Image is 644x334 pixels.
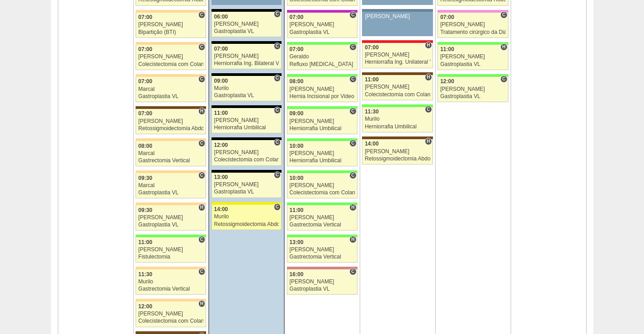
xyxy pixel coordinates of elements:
[349,75,356,83] span: Consultório
[290,29,355,35] div: Gastroplastia VL
[440,29,506,35] div: Tratamento cirúrgico da Diástase do reto abdomem
[290,86,355,92] div: [PERSON_NAME]
[290,279,355,285] div: [PERSON_NAME]
[136,301,206,327] a: H 12:00 [PERSON_NAME] Colecistectomia com Colangiografia VL
[500,75,507,83] span: Consultório
[198,300,205,307] span: Hospital
[138,215,203,221] div: [PERSON_NAME]
[290,254,355,260] div: Gastrectomia Vertical
[362,75,432,100] a: H 11:00 [PERSON_NAME] Colecistectomia com Colangiografia VL
[136,267,206,269] div: Key: Bartira
[362,40,432,43] div: Key: Assunção
[440,78,454,85] span: 12:00
[138,175,152,181] span: 09:30
[138,14,152,20] span: 07:00
[362,139,432,165] a: H 14:00 [PERSON_NAME] Retossigmoidectomia Abdominal VL
[349,172,356,179] span: Consultório
[214,174,228,180] span: 13:00
[437,13,508,38] a: C 07:00 [PERSON_NAME] Tratamento cirúrgico da Diástase do reto abdomem
[290,143,304,149] span: 10:00
[274,171,281,179] span: Consultório
[138,46,152,52] span: 07:00
[138,254,203,260] div: Fistulectomia
[362,136,432,139] div: Key: Santa Joana
[440,14,454,20] span: 07:00
[214,85,279,91] div: Murilo
[365,14,430,19] div: [PERSON_NAME]
[138,311,203,317] div: [PERSON_NAME]
[214,206,228,212] span: 14:00
[212,105,282,108] div: Key: Blanc
[214,28,279,34] div: Gastroplastia VL
[287,173,357,198] a: C 10:00 [PERSON_NAME] Colecistectomia com Colangiografia VL
[138,118,203,124] div: [PERSON_NAME]
[290,110,304,117] span: 09:00
[136,331,206,334] div: Key: Santa Joana
[425,138,432,145] span: Hospital
[440,94,506,99] div: Gastroplastia VL
[290,14,304,20] span: 07:00
[290,222,355,228] div: Gastrectomia Vertical
[287,109,357,134] a: C 09:00 [PERSON_NAME] Herniorrafia Umbilical
[362,104,432,107] div: Key: Brasil
[138,94,203,99] div: Gastroplastia VL
[362,107,432,132] a: C 11:30 Murilo Herniorrafia Umbilical
[440,61,506,67] div: Gastroplastia VL
[136,109,206,134] a: H 07:00 [PERSON_NAME] Retossigmoidectomia Abdominal VL
[425,42,432,49] span: Hospital
[214,189,279,195] div: Gastroplastia VL
[287,170,357,173] div: Key: Brasil
[437,42,508,45] div: Key: Brasil
[198,172,205,179] span: Consultório
[287,106,357,109] div: Key: Brasil
[290,22,355,28] div: [PERSON_NAME]
[274,107,281,114] span: Consultório
[362,43,432,68] a: H 07:00 [PERSON_NAME] Herniorrafia Ing. Unilateral VL
[136,237,206,263] a: C 11:00 [PERSON_NAME] Fistulectomia
[437,10,508,13] div: Key: Albert Einstein
[138,158,203,164] div: Gastrectomia Vertical
[214,118,279,123] div: [PERSON_NAME]
[214,182,279,188] div: [PERSON_NAME]
[287,267,357,269] div: Key: Santa Helena
[138,126,203,132] div: Retossigmoidectomia Abdominal VL
[212,170,282,173] div: Key: Blanc
[290,207,304,213] span: 11:00
[198,43,205,51] span: Consultório
[138,61,203,67] div: Colecistectomia com Colangiografia VL
[365,59,430,65] div: Herniorrafia Ing. Unilateral VL
[437,74,508,77] div: Key: Brasil
[136,202,206,205] div: Key: Bartira
[287,77,357,102] a: C 08:00 [PERSON_NAME] Hernia Incisional por Video
[500,43,507,51] span: Hospital
[290,94,355,99] div: Hernia Incisional por Video
[136,235,206,237] div: Key: Brasil
[212,205,282,230] a: C 14:00 Murilo Retossigmoidectomia Abdominal VL
[136,205,206,231] a: H 09:30 [PERSON_NAME] Gastroplastia VL
[214,46,228,52] span: 07:00
[287,13,357,38] a: C 07:00 [PERSON_NAME] Gastroplastia VL
[287,202,357,205] div: Key: Brasil
[212,76,282,101] a: C 09:00 Murilo Gastroplastia VL
[214,157,279,163] div: Colecistectomia com Colangiografia VL
[138,183,203,188] div: Marcal
[287,269,357,295] a: C 16:00 [PERSON_NAME] Gastroplastia VL
[214,53,279,59] div: [PERSON_NAME]
[290,78,304,85] span: 08:00
[214,14,228,20] span: 06:00
[287,205,357,231] a: H 11:00 [PERSON_NAME] Gastrectomia Vertical
[198,236,205,243] span: Consultório
[362,72,432,75] div: Key: Santa Joana
[349,268,356,275] span: Consultório
[349,204,356,211] span: Hospital
[214,93,279,99] div: Gastroplastia VL
[198,108,205,115] span: Hospital
[290,158,355,164] div: Herniorrafia Umbilical
[290,54,355,60] div: Geraldo
[212,41,282,44] div: Key: Blanc
[290,286,355,292] div: Gastroplastia VL
[138,22,203,28] div: [PERSON_NAME]
[365,116,430,122] div: Murilo
[287,10,357,13] div: Key: Maria Braido
[212,12,282,37] a: C 06:00 [PERSON_NAME] Gastroplastia VL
